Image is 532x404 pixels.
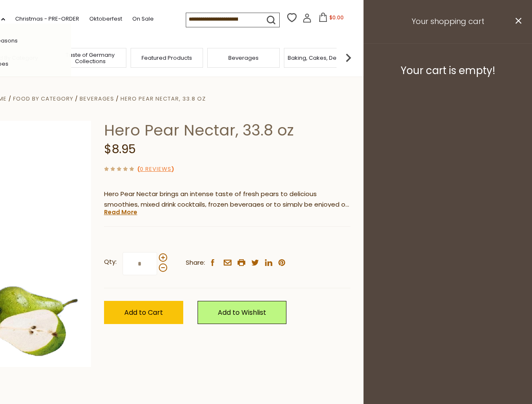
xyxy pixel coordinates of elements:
[124,308,163,317] span: Add to Cart
[329,14,344,21] span: $0.00
[56,52,124,64] a: Taste of Germany Collections
[186,258,205,268] span: Share:
[340,49,357,66] img: next arrow
[132,14,154,24] a: On Sale
[288,55,353,61] a: Baking, Cakes, Desserts
[80,95,114,103] a: Beverages
[142,55,192,61] a: Featured Products
[104,301,183,324] button: Add to Cart
[104,121,350,140] h1: Hero Pear Nectar, 33.8 oz
[140,165,171,174] a: 0 Reviews
[228,55,259,61] a: Beverages
[137,165,174,173] span: ( )
[104,141,136,157] span: $8.95
[104,189,350,210] p: Hero Pear Nectar brings an intense taste of fresh pears to delicious smoothies, mixed drink cockt...
[198,301,286,324] a: Add to Wishlist
[374,64,521,77] h3: Your cart is empty!
[313,13,349,25] button: $0.00
[13,95,73,103] a: Food By Category
[15,14,79,24] a: Christmas - PRE-ORDER
[104,208,137,216] a: Read More
[120,95,206,103] a: Hero Pear Nectar, 33.8 oz
[89,14,122,24] a: Oktoberfest
[123,252,157,275] input: Qty:
[104,257,117,267] strong: Qty:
